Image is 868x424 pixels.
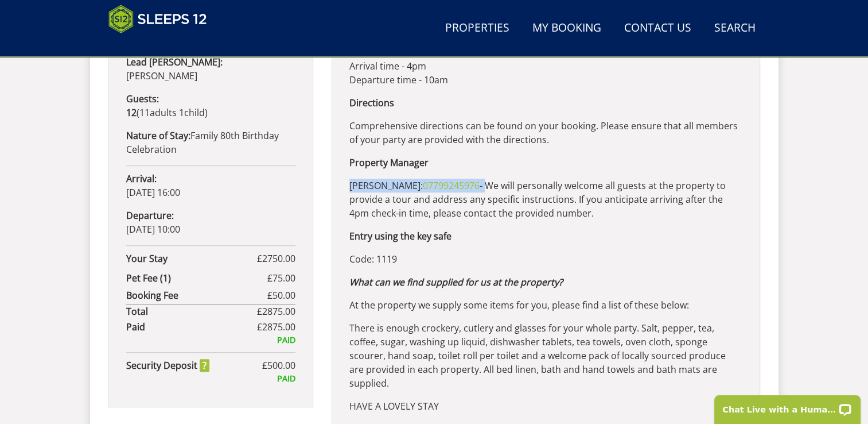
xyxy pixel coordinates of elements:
span: £ [267,271,295,285]
span: [PERSON_NAME] [126,70,197,82]
strong: 12 [126,106,137,119]
span: 1 [179,106,184,119]
span: £ [262,359,295,372]
span: adult [139,106,177,119]
a: Properties [441,16,514,41]
p: Code: 1119 [349,252,742,266]
p: [DATE] 16:00 [126,172,295,199]
iframe: LiveChat chat widget [707,388,868,424]
strong: Arrival: [126,172,157,185]
p: There is enough crockery, cutlery and glasses for your whole party. Salt, pepper, tea, coffee, su... [349,321,742,390]
strong: Booking Fee [126,288,267,302]
div: PAID [126,334,295,346]
span: £ [257,304,295,318]
span: £ [257,252,295,265]
img: Sleeps 12 [108,5,207,33]
strong: Lead [PERSON_NAME]: [126,56,223,68]
span: 2750.00 [262,252,295,265]
strong: Paid [126,320,257,334]
strong: Pet Fee (1) [126,271,267,285]
p: Comprehensive directions can be found on your booking. Please ensure that all members of your par... [349,119,742,147]
span: £ [267,288,295,302]
p: [PERSON_NAME]: - We will personally welcome all guests at the property to provide a tour and addr... [349,179,742,220]
em: What can we find supplied for us at the property? [349,276,563,288]
strong: Entry using the key safe [349,230,451,242]
div: PAID [126,372,295,385]
span: 2875.00 [262,321,295,333]
p: Family 80th Birthday Celebration [126,129,295,156]
strong: Total [126,304,257,318]
iframe: Customer reviews powered by Trustpilot [103,40,223,50]
strong: Your Stay [126,252,257,265]
strong: Directions [349,97,394,109]
span: ( ) [126,106,208,119]
span: child [177,106,205,119]
strong: Property Manager [349,156,429,169]
span: 2875.00 [262,305,295,318]
a: Contact Us [620,16,696,41]
a: Search [710,16,760,41]
p: [DATE] 10:00 [126,209,295,236]
strong: Nature of Stay: [126,129,190,142]
p: HAVE A LOVELY STAY [349,399,742,413]
span: s [172,106,177,119]
p: At the property we supply some items for you, please find a list of these below: [349,298,742,312]
a: My Booking [528,16,606,41]
strong: Guests: [126,92,159,105]
span: 11 [139,106,150,119]
strong: Departure: [126,209,174,222]
p: Arrival time - 4pm Departure time - 10am [349,59,742,87]
span: 50.00 [273,289,295,302]
span: 500.00 [267,359,295,372]
a: 07799245976 [423,179,480,192]
strong: Security Deposit [126,359,209,372]
span: £ [257,320,295,334]
span: 75.00 [273,272,295,284]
